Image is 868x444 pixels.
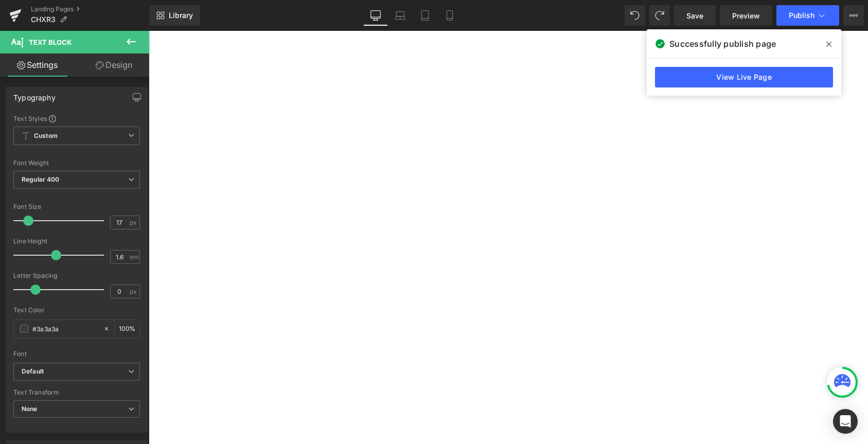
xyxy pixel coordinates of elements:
span: Library [169,11,193,20]
div: Text Color [13,307,140,314]
div: Font Weight [13,159,140,167]
a: Tablet [413,5,437,26]
div: Letter Spacing [13,272,140,279]
div: Open Intercom Messenger [833,409,858,434]
button: Publish [776,5,839,26]
a: Mobile [437,5,462,26]
div: Font [13,350,140,358]
span: px [130,219,138,226]
input: Color [32,323,98,334]
span: Save [686,10,703,21]
span: em [130,254,138,260]
a: Desktop [363,5,388,26]
div: % [115,320,139,338]
a: Landing Pages [31,5,149,13]
button: More [843,5,864,26]
div: Text Styles [13,114,140,122]
div: Typography [13,87,56,102]
a: New Library [149,5,200,26]
button: Redo [649,5,670,26]
a: Design [77,54,151,77]
span: Preview [732,10,760,21]
b: None [22,405,38,413]
a: View Live Page [655,67,833,87]
span: Text Block [29,38,72,46]
span: Publish [789,11,814,20]
span: px [130,288,138,295]
a: Preview [720,5,772,26]
span: Successfully publish page [669,38,776,50]
div: Text Transform [13,389,140,396]
span: CHXR3 [31,15,56,24]
b: Custom [34,132,58,140]
a: Laptop [388,5,413,26]
div: Font Size [13,203,140,210]
button: Undo [625,5,645,26]
i: Default [22,367,44,376]
b: Regular 400 [22,175,60,183]
div: Line Height [13,238,140,245]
